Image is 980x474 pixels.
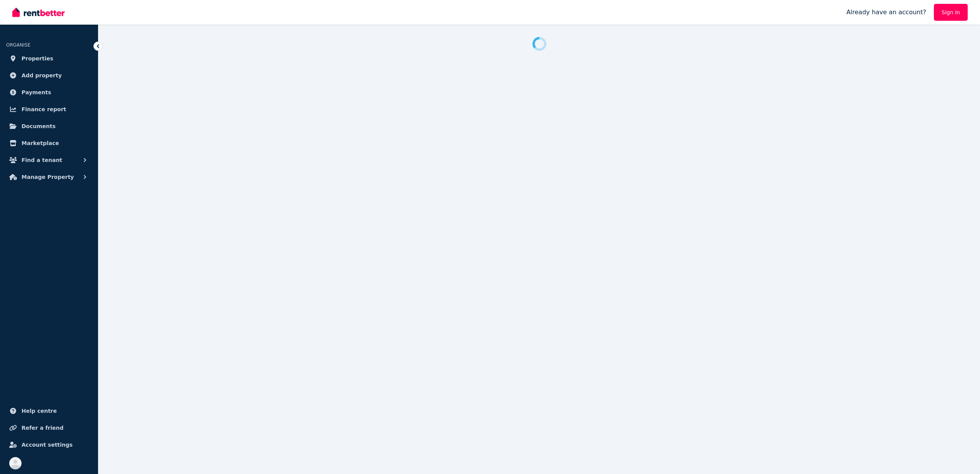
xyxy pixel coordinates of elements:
[22,139,59,148] span: Marketplace
[6,135,92,151] a: Marketplace
[6,51,92,66] a: Properties
[22,54,53,63] span: Properties
[22,423,63,432] span: Refer a friend
[22,71,62,80] span: Add property
[6,152,92,168] button: Find a tenant
[6,42,30,48] span: ORGANISE
[6,169,92,185] button: Manage Property
[6,102,92,117] a: Finance report
[22,406,57,416] span: Help centre
[6,85,92,100] a: Payments
[22,440,73,449] span: Account settings
[22,122,56,131] span: Documents
[22,172,74,182] span: Manage Property
[934,4,968,21] a: Sign In
[6,420,92,436] a: Refer a friend
[22,155,62,165] span: Find a tenant
[6,437,92,452] a: Account settings
[22,88,51,97] span: Payments
[6,118,92,134] a: Documents
[6,68,92,83] a: Add property
[22,105,66,114] span: Finance report
[6,403,92,419] a: Help centre
[12,7,65,18] img: RentBetter
[846,8,926,17] span: Already have an account?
